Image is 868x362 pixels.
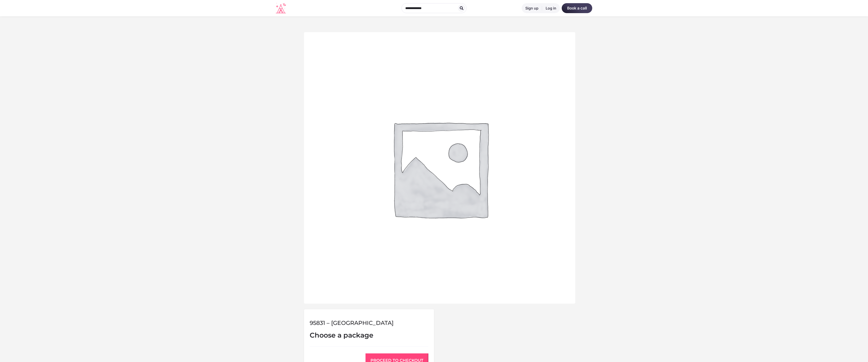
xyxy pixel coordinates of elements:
img: Awaiting product image [304,32,575,304]
a: Log in [542,3,560,13]
a: Book a call [562,3,592,13]
h2: Choose a package [310,331,428,340]
h1: 95831 – [GEOGRAPHIC_DATA] [310,319,428,326]
a: Sign up [522,3,542,13]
